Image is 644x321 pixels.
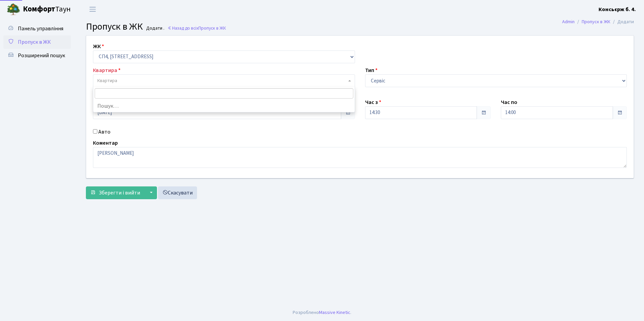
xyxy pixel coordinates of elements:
small: Додати . [145,26,164,31]
label: Тип [365,66,378,74]
a: Пропуск в ЖК [582,18,610,25]
span: Панель управління [18,25,63,32]
a: Розширений пошук [3,49,71,62]
label: ЖК [93,42,104,50]
label: Коментар [93,139,118,147]
li: Пошук… [93,100,355,112]
span: Пропуск в ЖК [18,38,51,46]
span: Таун [23,4,71,15]
b: Комфорт [23,4,55,14]
label: Час по [501,98,517,106]
nav: breadcrumb [552,15,644,29]
label: Час з [365,98,381,106]
a: Скасувати [158,186,197,199]
button: Переключити навігацію [84,4,101,15]
textarea: [PERSON_NAME] [93,147,627,168]
span: Розширений пошук [18,52,65,59]
a: Пропуск в ЖК [3,35,71,49]
a: Admin [562,18,575,25]
label: Квартира [93,66,121,74]
a: Панель управління [3,22,71,35]
span: Пропуск в ЖК [198,25,226,31]
span: Квартира [97,77,117,84]
a: Консьєрж б. 4. [599,5,636,13]
a: Назад до всіхПропуск в ЖК [167,25,226,31]
b: Консьєрж б. 4. [599,6,636,13]
div: Розроблено . [293,309,351,316]
li: Додати [610,18,634,26]
a: Massive Kinetic [319,309,350,316]
span: Пропуск в ЖК [86,20,143,33]
img: logo.png [7,3,20,16]
label: Авто [98,128,110,136]
span: Зберегти і вийти [99,189,140,197]
button: Зберегти і вийти [86,186,144,199]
